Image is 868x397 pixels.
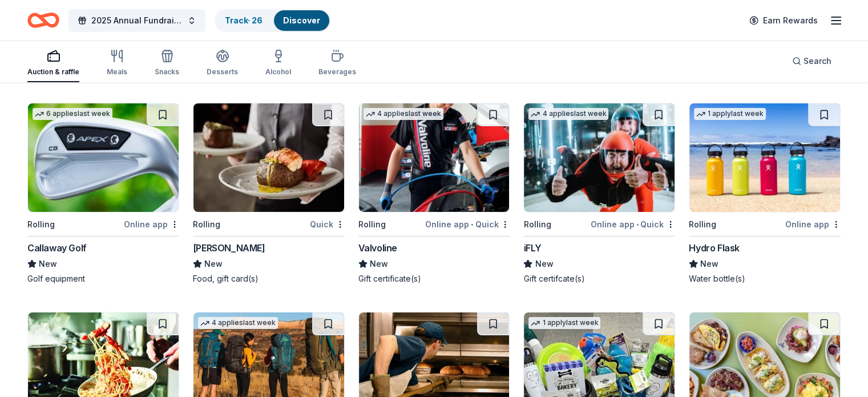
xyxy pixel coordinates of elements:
[804,54,831,68] span: Search
[27,103,179,284] a: Image for Callaway Golf6 applieslast weekRollingOnline appCallaway GolfNewGolf equipment
[700,257,718,271] span: New
[318,67,356,77] div: Beverages
[523,273,675,284] div: Gift certifcate(s)
[207,45,238,82] button: Desserts
[358,218,386,231] div: Rolling
[471,220,473,229] span: •
[39,257,57,271] span: New
[358,241,397,255] div: Valvoline
[783,50,841,73] button: Search
[155,67,179,77] div: Snacks
[636,220,639,229] span: •
[742,10,825,31] a: Earn Rewards
[523,103,675,284] a: Image for iFLY4 applieslast weekRollingOnline app•QuickiFLYNewGift certifcate(s)
[318,45,356,82] button: Beverages
[785,217,841,231] div: Online app
[107,67,127,77] div: Meals
[694,108,766,120] div: 1 apply last week
[27,218,55,231] div: Rolling
[359,103,510,212] img: Image for Valvoline
[193,103,345,284] a: Image for Fleming'sRollingQuick[PERSON_NAME]NewFood, gift card(s)
[107,45,127,82] button: Meals
[28,103,179,212] img: Image for Callaway Golf
[689,273,841,284] div: Water bottle(s)
[155,45,179,82] button: Snacks
[689,241,740,255] div: Hydro Flask
[204,257,223,271] span: New
[358,273,510,284] div: Gift certificate(s)
[265,45,291,82] button: Alcohol
[124,217,179,231] div: Online app
[27,45,79,82] button: Auction & raffle
[689,103,841,284] a: Image for Hydro Flask1 applylast weekRollingOnline appHydro FlaskNewWater bottle(s)
[689,103,840,212] img: Image for Hydro Flask
[425,217,510,231] div: Online app Quick
[27,7,59,34] a: Home
[193,218,220,231] div: Rolling
[198,317,278,329] div: 4 applies last week
[535,257,553,271] span: New
[27,273,179,284] div: Golf equipment
[91,14,183,27] span: 2025 Annual Fundraiser
[524,103,675,212] img: Image for iFLY
[358,103,510,284] a: Image for Valvoline4 applieslast weekRollingOnline app•QuickValvolineNewGift certificate(s)
[528,108,608,120] div: 4 applies last week
[523,218,551,231] div: Rolling
[207,67,238,77] div: Desserts
[27,67,79,77] div: Auction & raffle
[310,217,345,231] div: Quick
[528,317,600,329] div: 1 apply last week
[225,15,263,25] a: Track· 26
[215,9,330,32] button: Track· 26Discover
[364,108,443,120] div: 4 applies last week
[33,108,112,120] div: 6 applies last week
[265,67,291,77] div: Alcohol
[523,241,541,255] div: iFLY
[193,273,345,284] div: Food, gift card(s)
[193,103,344,212] img: Image for Fleming's
[68,9,205,32] button: 2025 Annual Fundraiser
[193,241,265,255] div: [PERSON_NAME]
[591,217,675,231] div: Online app Quick
[689,218,716,231] div: Rolling
[27,241,87,255] div: Callaway Golf
[283,15,320,25] a: Discover
[370,257,388,271] span: New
